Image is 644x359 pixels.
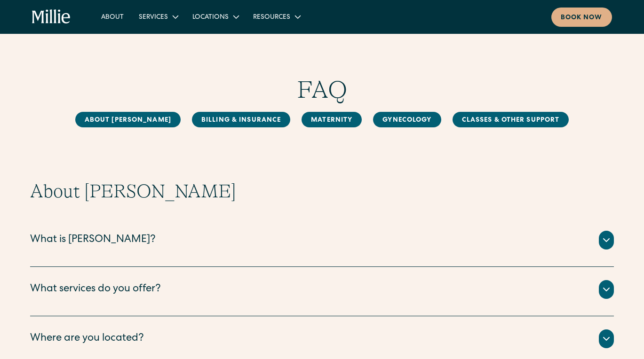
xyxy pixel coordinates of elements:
[30,75,614,104] h1: FAQ
[30,282,161,297] div: What services do you offer?
[185,9,246,24] div: Locations
[139,13,168,23] div: Services
[551,8,612,27] a: Book now
[561,13,603,23] div: Book now
[30,180,614,203] h2: About [PERSON_NAME]
[131,9,185,24] div: Services
[30,331,144,347] div: Where are you located?
[246,9,307,24] div: Resources
[32,9,71,24] a: home
[373,112,441,127] a: Gynecology
[30,233,156,248] div: What is [PERSON_NAME]?
[253,13,290,23] div: Resources
[192,13,229,23] div: Locations
[302,112,362,127] a: MAternity
[75,112,181,127] a: About [PERSON_NAME]
[94,9,131,24] a: About
[192,112,290,127] a: Billing & Insurance
[453,112,569,127] a: Classes & Other Support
